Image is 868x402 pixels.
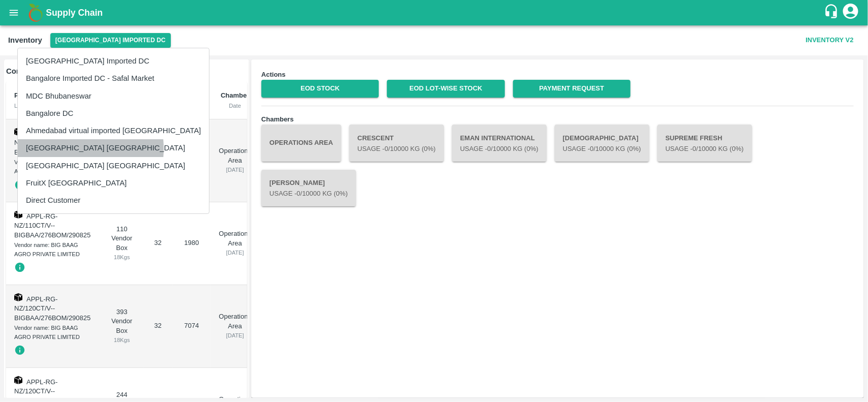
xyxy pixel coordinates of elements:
li: [GEOGRAPHIC_DATA] Imported DC [18,52,209,70]
li: Ahmedabad virtual imported [GEOGRAPHIC_DATA] [18,122,209,139]
li: [GEOGRAPHIC_DATA] [GEOGRAPHIC_DATA] [18,139,209,157]
li: Bangalore Imported DC - Safal Market [18,70,209,87]
li: MDC Bhubaneswar [18,87,209,105]
li: [GEOGRAPHIC_DATA] [GEOGRAPHIC_DATA] [18,157,209,174]
li: Bangalore DC [18,105,209,122]
li: Direct Customer [18,192,209,209]
li: FruitX [GEOGRAPHIC_DATA] [18,174,209,192]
